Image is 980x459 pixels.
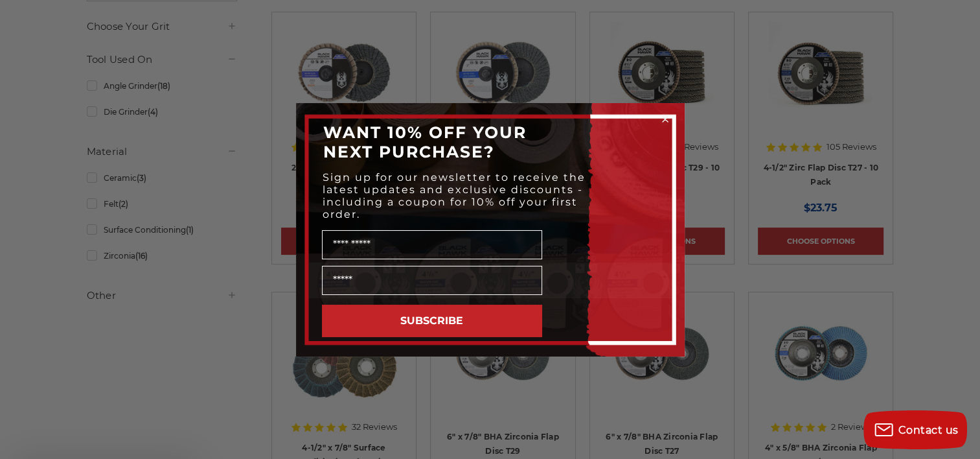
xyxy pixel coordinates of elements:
[322,266,542,295] input: Email
[898,424,959,436] span: Contact us
[322,305,542,337] button: SUBSCRIBE
[323,123,527,161] span: WANT 10% OFF YOUR NEXT PURCHASE?
[659,113,672,126] button: Close dialog
[323,171,586,220] span: Sign up for our newsletter to receive the latest updates and exclusive discounts - including a co...
[863,410,967,449] button: Contact us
